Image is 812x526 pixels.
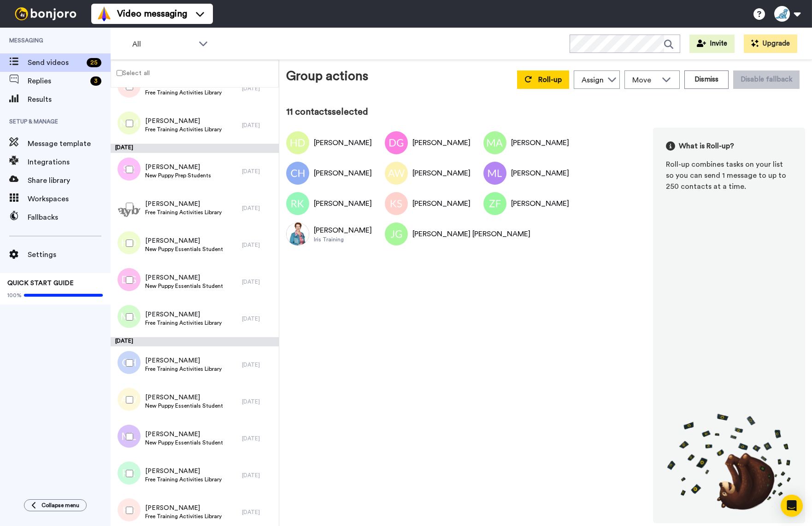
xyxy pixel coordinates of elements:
[286,222,309,245] img: Image of Iris Moshkovitz
[145,245,223,253] span: New Puppy Essentials Student
[632,75,657,86] span: Move
[11,7,80,20] img: bj-logo-header-white.svg
[286,131,309,154] img: Image of Helene Defalque
[679,140,734,152] span: What is Roll-up?
[145,126,222,133] span: Free Training Activities Library
[412,137,471,148] div: [PERSON_NAME]
[511,198,569,209] div: [PERSON_NAME]
[145,356,222,365] span: [PERSON_NAME]
[286,105,805,118] div: 11 contacts selected
[90,76,101,86] div: 3
[28,76,87,87] span: Replies
[538,76,562,83] span: Roll-up
[582,75,604,86] div: Assign
[145,467,222,476] span: [PERSON_NAME]
[744,35,797,53] button: Upgrade
[511,168,569,179] div: [PERSON_NAME]
[145,236,223,245] span: [PERSON_NAME]
[145,209,222,216] span: Free Training Activities Library
[145,476,222,483] span: Free Training Activities Library
[145,117,222,126] span: [PERSON_NAME]
[242,205,274,212] div: [DATE]
[412,198,471,209] div: [PERSON_NAME]
[314,168,372,179] div: [PERSON_NAME]
[87,58,101,67] div: 25
[145,503,222,513] span: [PERSON_NAME]
[145,282,223,290] span: New Puppy Essentials Student
[242,508,274,516] div: [DATE]
[28,175,111,186] span: Share library
[412,228,530,240] div: [PERSON_NAME] [PERSON_NAME]
[314,225,372,236] div: [PERSON_NAME]
[385,162,408,185] img: Image of Audrey Webb
[28,138,111,149] span: Message template
[145,365,222,373] span: Free Training Activities Library
[483,162,506,185] img: Image of Michael LAKE
[733,70,800,89] button: Disable fallback
[28,57,83,68] span: Send videos
[385,192,408,215] img: Image of Kris Scruggs
[242,435,274,442] div: [DATE]
[145,430,223,439] span: [PERSON_NAME]
[145,310,222,319] span: [PERSON_NAME]
[111,67,150,78] label: Select all
[412,168,471,179] div: [PERSON_NAME]
[7,280,74,286] span: QUICK START GUIDE
[117,7,187,20] span: Video messaging
[28,157,111,168] span: Integrations
[145,89,222,96] span: Free Training Activities Library
[145,513,222,520] span: Free Training Activities Library
[286,192,309,215] img: Image of Robin Knox
[41,502,79,509] span: Collapse menu
[242,122,274,129] div: [DATE]
[242,241,274,249] div: [DATE]
[666,159,792,192] div: Roll-up combines tasks on your list so you can send 1 message to up to 250 contacts at a time.
[242,278,274,286] div: [DATE]
[145,273,223,282] span: [PERSON_NAME]
[132,39,194,50] span: All
[314,236,372,243] div: Iris Training
[242,168,274,175] div: [DATE]
[145,393,223,402] span: [PERSON_NAME]
[314,137,372,148] div: [PERSON_NAME]
[242,315,274,322] div: [DATE]
[666,413,792,510] img: joro-roll.png
[385,222,408,245] img: Image of Julio Gonzalez Portuondo
[111,337,279,346] div: [DATE]
[314,198,372,209] div: [PERSON_NAME]
[781,495,803,517] div: Open Intercom Messenger
[145,199,222,209] span: [PERSON_NAME]
[145,402,223,409] span: New Puppy Essentials Student
[28,249,111,260] span: Settings
[145,163,211,172] span: [PERSON_NAME]
[242,85,274,92] div: [DATE]
[111,144,279,153] div: [DATE]
[242,361,274,368] div: [DATE]
[483,192,506,215] img: Image of Zayna Fanfair
[145,439,223,446] span: New Puppy Essentials Student
[24,499,87,511] button: Collapse menu
[689,35,735,53] button: Invite
[511,137,569,148] div: [PERSON_NAME]
[286,67,368,89] div: Group actions
[28,193,111,205] span: Workspaces
[145,172,211,179] span: New Puppy Prep Students
[286,162,309,185] img: Image of Cindy Henley
[385,131,408,154] img: Image of Denise Grant
[117,70,123,76] input: Select all
[7,292,22,299] span: 100%
[517,70,569,89] button: Roll-up
[242,398,274,405] div: [DATE]
[28,94,111,105] span: Results
[242,472,274,479] div: [DATE]
[28,212,111,223] span: Fallbacks
[145,319,222,327] span: Free Training Activities Library
[684,70,729,89] button: Dismiss
[97,6,112,21] img: vm-color.svg
[483,131,506,154] img: Image of Moran Almog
